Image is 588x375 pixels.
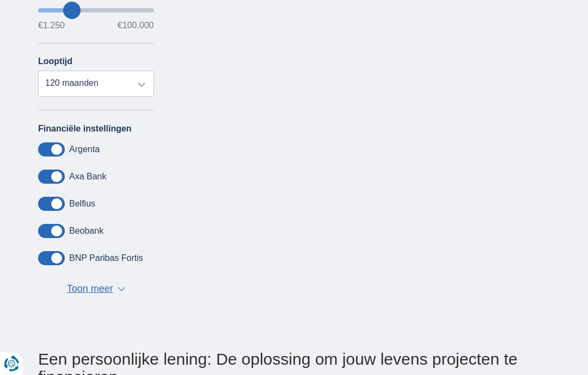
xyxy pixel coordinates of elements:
[38,8,154,12] input: wantToBorrow
[67,282,113,296] span: Toon meer
[69,199,95,209] label: Belfius
[38,57,72,66] label: Looptijd
[38,124,132,134] label: Financiële instellingen
[38,21,65,30] span: €1.250
[118,21,154,30] span: €100.000
[118,287,125,291] span: ▼
[69,226,103,236] label: Beobank
[69,172,106,182] label: Axa Bank
[69,145,100,154] label: Argenta
[64,282,128,297] button: Toon meer ▼
[69,253,143,263] label: BNP Paribas Fortis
